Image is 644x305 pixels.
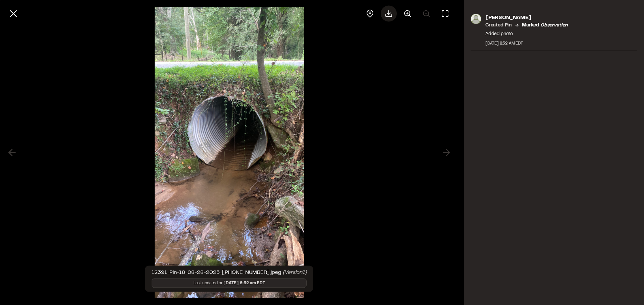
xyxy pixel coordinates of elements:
button: Zoom in [399,5,416,21]
p: Created Pin [485,21,512,29]
div: View pin on map [362,5,378,21]
p: Added photo [485,30,568,37]
button: Close modal [5,5,21,21]
p: [PERSON_NAME] [485,13,568,21]
button: Toggle Fullscreen [437,5,453,21]
em: observation [540,23,568,27]
p: Marked [522,21,568,29]
div: [DATE] 8:52 AM EDT [485,40,568,46]
img: photo [471,13,481,24]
